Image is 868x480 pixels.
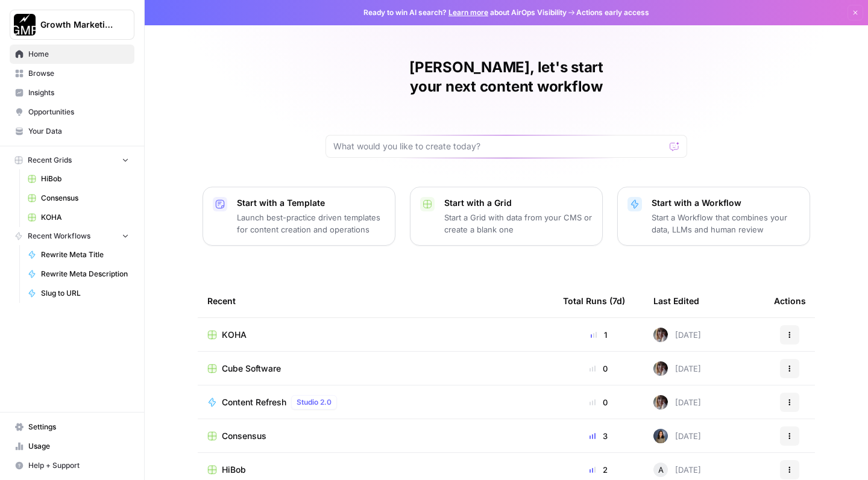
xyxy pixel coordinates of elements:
[10,83,134,102] a: Insights
[28,49,129,60] span: Home
[203,187,395,246] button: Start with a TemplateLaunch best-practice driven templates for content creation and operations
[207,363,544,375] a: Cube Software
[207,284,544,317] div: Recent
[222,363,281,375] span: Cube Software
[10,227,134,245] button: Recent Workflows
[41,288,129,299] span: Slug to URL
[22,264,134,284] a: Rewrite Meta Description
[10,10,134,40] button: Workspace: Growth Marketing Pro
[563,284,625,317] div: Total Runs (7d)
[207,395,544,410] a: Content RefreshStudio 2.0
[653,284,699,317] div: Last Edited
[207,329,544,341] a: KOHA
[10,151,134,169] button: Recent Grids
[325,58,687,96] h1: [PERSON_NAME], let's start your next content workflow
[448,8,488,17] a: Learn more
[237,211,385,235] p: Launch best-practice driven templates for content creation and operations
[333,140,665,152] input: What would you like to create today?
[576,7,649,18] span: Actions early access
[653,328,668,342] img: rw7z87w77s6b6ah2potetxv1z3h6
[222,430,266,442] span: Consensus
[28,422,129,432] span: Settings
[222,329,247,341] span: KOHA
[617,187,810,246] button: Start with a WorkflowStart a Workflow that combines your data, LLMs and human review
[10,417,134,437] a: Settings
[10,122,134,141] a: Your Data
[28,107,129,117] span: Opportunities
[28,126,129,137] span: Your Data
[410,187,603,246] button: Start with a GridStart a Grid with data from your CMS or create a blank one
[363,7,567,18] span: Ready to win AI search? about AirOps Visibility
[658,464,664,476] span: A
[10,437,134,456] a: Usage
[41,173,129,184] span: HiBob
[28,231,90,242] span: Recent Workflows
[10,102,134,122] a: Opportunities
[40,19,113,31] span: Growth Marketing Pro
[653,463,701,477] div: [DATE]
[41,249,129,260] span: Rewrite Meta Title
[22,208,134,227] a: KOHA
[563,363,634,375] div: 0
[297,397,332,408] span: Studio 2.0
[207,430,544,442] a: Consensus
[28,68,129,79] span: Browse
[22,245,134,264] a: Rewrite Meta Title
[41,212,129,223] span: KOHA
[653,395,701,410] div: [DATE]
[237,197,385,209] p: Start with a Template
[207,464,544,476] a: HiBob
[652,211,800,235] p: Start a Workflow that combines your data, LLMs and human review
[22,284,134,303] a: Slug to URL
[444,197,593,209] p: Start with a Grid
[774,284,806,317] div: Actions
[653,328,701,342] div: [DATE]
[222,396,286,408] span: Content Refresh
[444,211,593,235] p: Start a Grid with data from your CMS or create a blank one
[653,395,668,410] img: rw7z87w77s6b6ah2potetxv1z3h6
[22,169,134,189] a: HiBob
[41,269,129,279] span: Rewrite Meta Description
[28,460,129,471] span: Help + Support
[653,429,668,443] img: q840ambyqsdkpt4363qgssii3vef
[563,329,634,341] div: 1
[653,361,701,376] div: [DATE]
[10,45,134,64] a: Home
[653,361,668,376] img: rw7z87w77s6b6ah2potetxv1z3h6
[563,430,634,442] div: 3
[653,429,701,443] div: [DATE]
[28,87,129,98] span: Insights
[652,197,800,209] p: Start with a Workflow
[10,456,134,475] button: Help + Support
[563,396,634,408] div: 0
[10,64,134,83] a: Browse
[28,155,72,166] span: Recent Grids
[41,193,129,204] span: Consensus
[222,464,246,476] span: HiBob
[563,464,634,476] div: 2
[22,189,134,208] a: Consensus
[28,441,129,452] span: Usage
[14,14,36,36] img: Growth Marketing Pro Logo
